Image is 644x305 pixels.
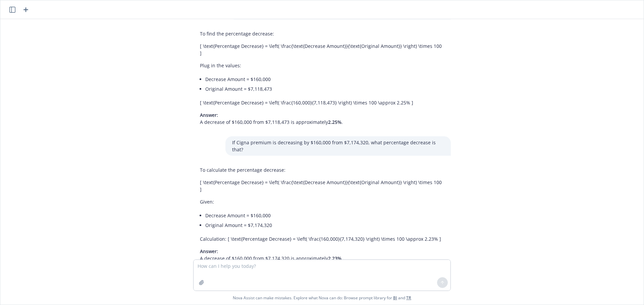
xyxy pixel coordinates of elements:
[200,179,444,193] p: [ \text{Percentage Decrease} = \left( \frac{\text{Decrease Amount}}{\text{Original Amount}} \righ...
[393,295,397,301] a: BI
[3,291,641,305] span: Nova Assist can make mistakes. Explore what Nova can do: Browse prompt library for and
[200,30,444,37] p: To find the percentage decrease:
[200,166,444,173] p: To calculate the percentage decrease:
[200,248,444,262] p: A decrease of $160,000 from $7,174,320 is approximately .
[205,220,444,230] li: Original Amount = $7,174,320
[205,211,444,220] li: Decrease Amount = $160,000
[328,255,341,261] span: 2.23%
[406,295,411,301] a: TR
[200,235,444,242] p: Calculation: [ \text{Percentage Decrease} = \left( \frac{160,000}{7,174,320} \right) \times 100 \...
[205,84,444,94] li: Original Amount = $7,118,473
[200,62,444,69] p: Plug in the values:
[200,112,218,118] span: Answer:
[200,111,444,126] p: A decrease of $160,000 from $7,118,473 is approximately .
[232,139,444,153] p: If Cigna premium is decreasing by $160,000 from $7,174,320, what percentage decrease is that?
[200,43,444,57] p: [ \text{Percentage Decrease} = \left( \frac{\text{Decrease Amount}}{\text{Original Amount}} \righ...
[328,119,341,125] span: 2.25%
[200,248,218,254] span: Answer:
[200,198,444,205] p: Given:
[205,74,444,84] li: Decrease Amount = $160,000
[200,99,444,106] p: [ \text{Percentage Decrease} = \left( \frac{160,000}{7,118,473} \right) \times 100 \approx 2.25% ]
